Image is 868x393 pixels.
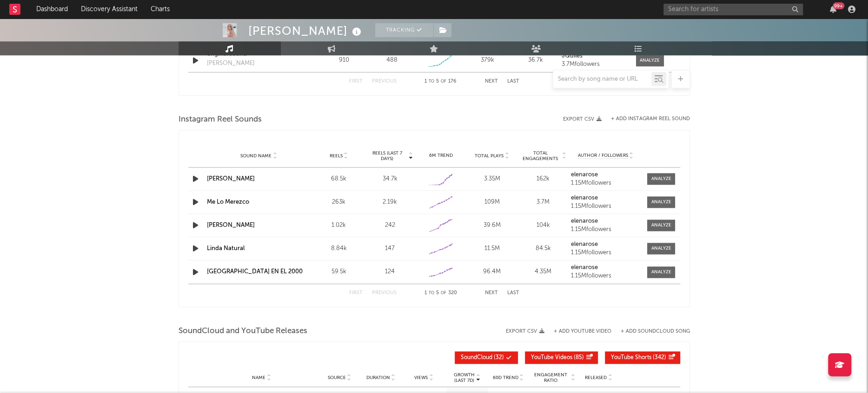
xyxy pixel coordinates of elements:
div: 162k [520,174,566,184]
input: Search by song name or URL [553,76,651,83]
span: SoundCloud [461,355,492,361]
span: YouTube Shorts [611,355,651,361]
span: Author / Followers [578,153,628,159]
span: Instagram Reel Sounds [179,114,262,125]
button: Next [485,290,498,296]
div: 263k [316,198,362,207]
span: Engagement Ratio [531,372,570,383]
button: Export CSV [563,116,602,122]
a: [PERSON_NAME] [207,176,255,182]
button: + Add YouTube Video [554,329,611,334]
a: elenarose [571,241,641,248]
div: 39.6M [469,221,515,230]
button: Tracking [375,23,433,37]
div: [PERSON_NAME] [248,23,364,39]
div: 59.5k [316,267,362,277]
p: (Last 7d) [454,378,475,383]
div: + Add Instagram Reel Sound [602,116,690,122]
button: Export CSV [506,329,544,334]
span: to [429,291,434,295]
strong: elenarose [571,172,598,178]
span: Views [414,375,428,380]
button: SoundCloud(32) [455,351,518,364]
span: Reels (last 7 days) [367,150,408,161]
strong: elenarose [571,264,598,271]
span: Source [328,375,346,380]
div: 1.15M followers [571,203,641,210]
div: 84.5k [520,244,566,253]
input: Search for artists [663,4,803,15]
div: 99 + [833,2,844,9]
div: 242 [367,221,413,230]
a: Me Lo Merezco [207,199,249,205]
button: + Add SoundCloud Song [621,329,690,334]
div: 68.5k [316,174,362,184]
button: 99+ [830,6,836,13]
a: Linda Natural [207,245,245,251]
strong: elenarose [571,218,598,224]
a: elenarose [571,195,641,201]
strong: elenarose [571,241,598,247]
div: [PERSON_NAME] [207,59,255,68]
div: 2.19k [367,198,413,207]
strong: JQuiles [562,53,583,59]
a: [GEOGRAPHIC_DATA] EN EL 2000 [207,269,303,275]
a: elenarose [571,172,641,178]
span: Name [252,375,265,380]
div: 34.7k [367,174,413,184]
div: 104k [520,221,566,230]
div: 11.5M [469,244,515,253]
div: 1.15M followers [571,180,641,187]
div: 124 [367,267,413,277]
div: 1.02k [316,221,362,230]
div: 147 [367,244,413,253]
button: Previous [372,290,397,296]
button: Last [507,290,519,296]
span: ( 32 ) [461,355,504,361]
span: ( 85 ) [531,355,584,361]
div: 6M Trend [418,152,464,159]
button: First [349,290,363,296]
div: 1.15M followers [571,250,641,256]
span: Total Engagements [520,150,561,161]
a: elenarose [571,264,641,271]
span: SoundCloud and YouTube Releases [179,326,307,337]
span: Reels [330,153,343,159]
div: 1.15M followers [571,273,641,279]
div: 3.35M [469,174,515,184]
div: 3.7M followers [562,61,626,68]
span: YouTube Videos [531,355,572,361]
div: 1 5 320 [415,288,466,299]
span: 60D Trend [493,375,518,380]
div: 4.35M [520,267,566,277]
div: + Add YouTube Video [544,329,611,334]
button: + Add SoundCloud Song [611,329,690,334]
div: 8.84k [316,244,362,253]
button: YouTube Shorts(342) [605,351,680,364]
a: [PERSON_NAME] [207,222,255,228]
div: 96.4M [469,267,515,277]
strong: elenarose [571,195,598,201]
span: of [441,291,446,295]
button: + Add Instagram Reel Sound [611,116,690,122]
button: YouTube Videos(85) [525,351,598,364]
div: 36.7k [514,56,557,65]
span: Total Plays [475,153,504,159]
a: JQuiles [562,53,626,59]
div: 379k [466,56,509,65]
div: 1.15M followers [571,226,641,233]
p: Growth [454,372,475,378]
a: elenarose [571,218,641,225]
div: 488 [386,56,398,65]
span: Sound Name [240,153,272,159]
div: 3.7M [520,198,566,207]
span: Duration [366,375,390,380]
div: 109M [469,198,515,207]
span: Released [585,375,607,380]
span: ( 342 ) [611,355,666,361]
div: 910 [323,56,366,65]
